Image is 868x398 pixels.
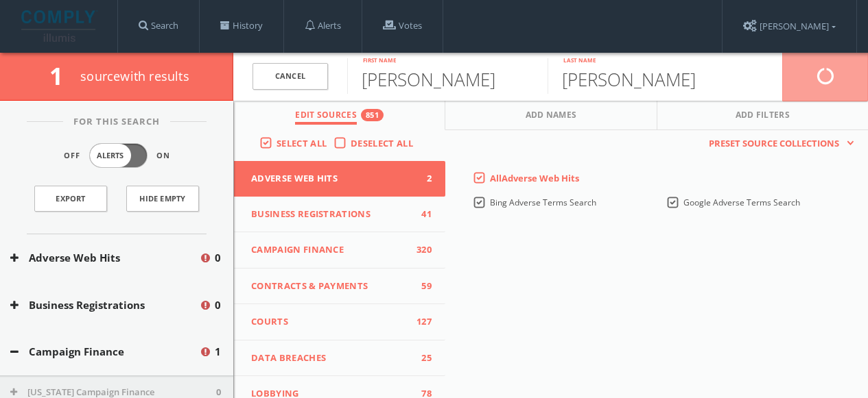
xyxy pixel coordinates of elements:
[234,269,445,305] button: Contracts & Payments59
[251,172,411,186] span: Adverse Web Hits
[251,243,411,257] span: Campaign Finance
[234,304,445,340] button: Courts127
[10,250,199,266] button: Adverse Web Hits
[411,315,432,329] span: 127
[657,101,868,130] button: Add Filters
[215,344,221,360] span: 1
[351,137,413,149] span: Deselect All
[277,137,327,149] span: Select All
[10,344,199,360] button: Campaign Finance
[80,68,189,84] span: source with results
[156,150,170,162] span: On
[411,351,432,365] span: 25
[411,172,432,186] span: 2
[49,60,75,92] span: 1
[63,115,170,129] span: For This Search
[215,297,221,313] span: 0
[251,351,411,365] span: Data Breaches
[126,186,199,212] button: Hide Empty
[10,297,199,313] button: Business Registrations
[234,101,445,130] button: Edit Sources851
[702,137,846,151] span: Preset Source Collections
[445,101,657,130] button: Add Names
[21,10,98,42] img: illumis
[526,109,577,125] span: Add Names
[34,186,107,212] a: Export
[234,340,445,377] button: Data Breaches25
[215,250,221,266] span: 0
[251,208,411,221] span: Business Registrations
[234,197,445,233] button: Business Registrations41
[64,150,80,162] span: Off
[702,137,854,151] button: Preset Source Collections
[490,197,596,208] span: Bing Adverse Terms Search
[683,197,800,208] span: Google Adverse Terms Search
[234,232,445,269] button: Campaign Finance320
[490,172,579,184] span: All Adverse Web Hits
[411,279,432,293] span: 59
[361,109,384,121] div: 851
[295,109,357,125] span: Edit Sources
[736,109,790,125] span: Add Filters
[411,208,432,221] span: 41
[251,315,411,329] span: Courts
[411,243,432,257] span: 320
[234,161,445,197] button: Adverse Web Hits2
[251,279,411,293] span: Contracts & Payments
[253,63,328,90] a: Cancel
